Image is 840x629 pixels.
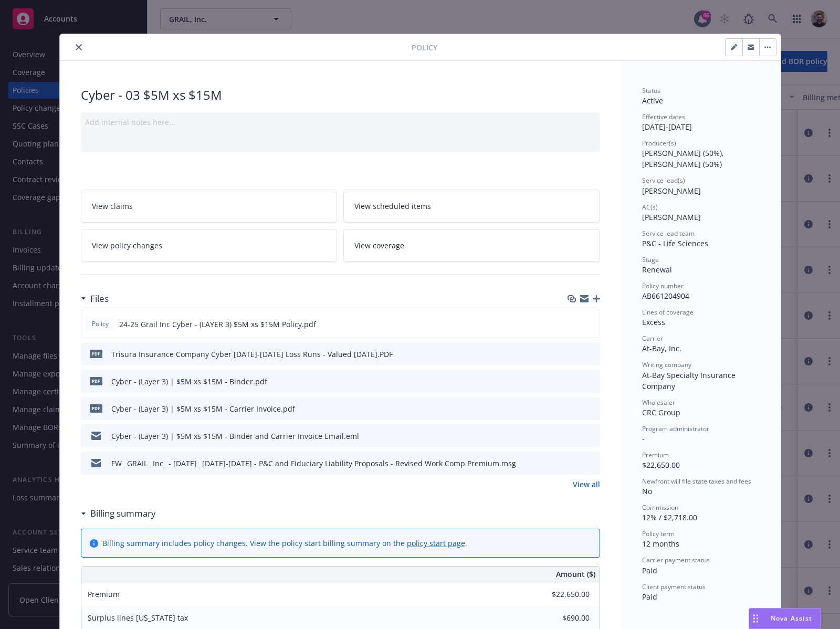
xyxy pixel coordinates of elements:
[642,343,681,353] span: At-Bay, Inc.
[119,319,316,330] span: 24-25 Grail Inc Cyber - (LAYER 3) $5M xs $15M Policy.pdf
[642,555,710,564] span: Carrier payment status
[90,507,156,520] h3: Billing summary
[92,240,162,251] span: View policy changes
[749,609,762,628] div: Drag to move
[642,486,652,496] span: No
[642,334,663,343] span: Carrier
[90,319,111,329] span: Policy
[586,376,596,387] button: preview file
[642,203,658,212] span: AC(s)
[642,424,709,433] span: Program administrator
[412,42,437,53] span: Policy
[570,403,578,414] button: download file
[81,190,338,223] a: View claims
[343,229,600,262] a: View coverage
[407,538,465,548] a: policy start page
[642,112,685,121] span: Effective dates
[642,238,708,248] span: P&C - Life Sciences
[92,201,133,212] span: View claims
[570,431,578,442] button: download file
[642,370,738,391] span: At-Bay Specialty Insurance Company
[642,112,760,132] div: [DATE] - [DATE]
[85,117,596,128] div: Add internal notes here...
[642,529,675,538] span: Policy term
[354,201,431,212] span: View scheduled items
[642,281,684,290] span: Policy number
[81,229,338,262] a: View policy changes
[642,212,701,222] span: [PERSON_NAME]
[528,586,596,602] input: 0.00
[642,582,706,591] span: Client payment status
[90,292,109,306] h3: Files
[586,431,596,442] button: preview file
[354,240,404,251] span: View coverage
[586,458,596,469] button: preview file
[570,376,578,387] button: download file
[556,569,595,580] span: Amount ($)
[642,460,680,470] span: $22,650.00
[642,255,659,264] span: Stage
[90,350,102,358] span: PDF
[642,317,665,327] span: Excess
[642,229,695,238] span: Service lead team
[586,403,596,414] button: preview file
[642,96,663,106] span: Active
[642,148,726,169] span: [PERSON_NAME] (50%), [PERSON_NAME] (50%)
[111,349,393,360] div: Trisura Insurance Company Cyber [DATE]-[DATE] Loss Runs - Valued [DATE].PDF
[111,403,295,414] div: Cyber - (Layer 3) | $5M xs $15M - Carrier Invoice.pdf
[642,512,697,522] span: 12% / $2,718.00
[573,479,600,490] a: View all
[749,608,821,629] button: Nova Assist
[88,589,120,599] span: Premium
[81,86,600,104] div: Cyber - 03 $5M xs $15M
[569,319,577,330] button: download file
[642,291,689,301] span: AB661204904
[81,292,109,306] div: Files
[642,477,751,486] span: Newfront will file state taxes and fees
[72,41,85,54] button: close
[642,539,679,549] span: 12 months
[642,139,676,148] span: Producer(s)
[90,377,102,385] span: pdf
[111,458,516,469] div: FW_ GRAIL_ Inc_ - [DATE]_ [DATE]-[DATE] - P&C and Fiduciary Liability Proposals - Revised Work Co...
[586,319,595,330] button: preview file
[642,407,680,417] span: CRC Group
[642,176,685,185] span: Service lead(s)
[570,458,578,469] button: download file
[642,265,672,275] span: Renewal
[642,186,701,196] span: [PERSON_NAME]
[586,349,596,360] button: preview file
[90,404,102,412] span: pdf
[81,507,156,520] div: Billing summary
[88,613,188,623] span: Surplus lines [US_STATE] tax
[642,592,657,602] span: Paid
[642,86,660,95] span: Status
[642,565,657,575] span: Paid
[771,614,812,623] span: Nova Assist
[570,349,578,360] button: download file
[111,431,359,442] div: Cyber - (Layer 3) | $5M xs $15M - Binder and Carrier Invoice Email.eml
[111,376,267,387] div: Cyber - (Layer 3) | $5M xs $15M - Binder.pdf
[642,398,675,407] span: Wholesaler
[102,538,467,549] div: Billing summary includes policy changes. View the policy start billing summary on the .
[642,360,691,369] span: Writing company
[528,610,596,626] input: 0.00
[642,434,645,444] span: -
[642,450,669,459] span: Premium
[642,503,678,512] span: Commission
[642,308,694,317] span: Lines of coverage
[343,190,600,223] a: View scheduled items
